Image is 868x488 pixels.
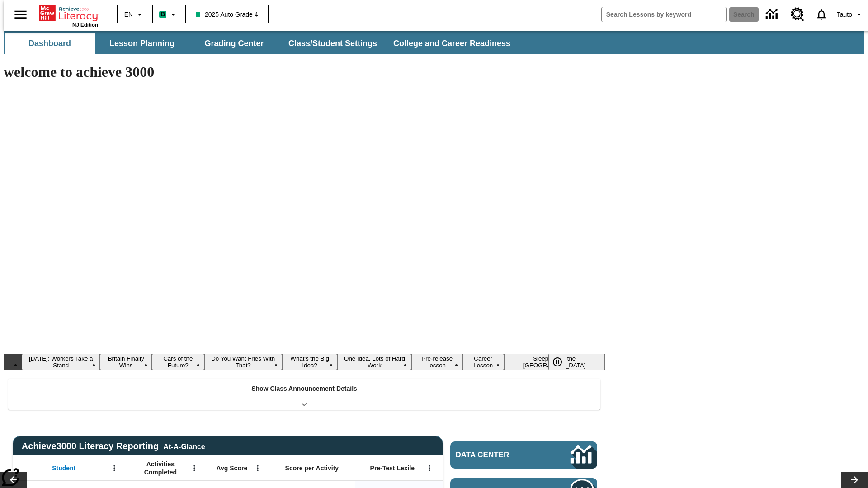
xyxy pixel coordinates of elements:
span: Tauto [837,10,852,19]
a: Notifications [810,3,833,26]
button: Grading Center [189,33,279,54]
span: Pre-Test Lexile [370,464,415,472]
div: Home [39,3,98,28]
button: Lesson Planning [97,33,187,54]
button: College and Career Readiness [386,33,518,54]
button: Open side menu [7,1,34,28]
a: Resource Center, Will open in new tab [785,2,810,27]
a: Data Center [450,441,597,469]
button: Slide 2 Britain Finally Wins [100,354,151,370]
span: Activities Completed [131,460,190,476]
button: Open Menu [108,461,121,475]
div: SubNavbar [4,33,519,54]
a: Home [39,4,98,22]
span: Data Center [456,450,540,460]
button: Slide 6 One Idea, Lots of Hard Work [337,354,411,370]
button: Slide 5 What's the Big Idea? [282,354,338,370]
span: 2025 Auto Grade 4 [196,10,258,19]
span: NJ Edition [72,22,98,28]
a: Data Center [760,2,785,27]
button: Pause [548,354,566,370]
button: Class/Student Settings [281,33,384,54]
button: Slide 3 Cars of the Future? [152,354,204,370]
span: Student [52,464,75,472]
span: Score per Activity [285,464,339,472]
button: Slide 4 Do You Want Fries With That? [204,354,282,370]
span: Avg Score [216,464,247,472]
p: Show Class Announcement Details [251,384,357,394]
div: Pause [548,354,576,370]
button: Slide 9 Sleepless in the Animal Kingdom [504,354,605,370]
button: Language: EN, Select a language [120,6,149,23]
button: Slide 8 Career Lesson [462,354,504,370]
button: Dashboard [5,33,95,54]
div: SubNavbar [4,31,864,54]
span: B [160,9,165,20]
div: At-A-Glance [163,441,205,451]
button: Open Menu [251,461,264,475]
button: Slide 1 Labor Day: Workers Take a Stand [22,354,100,370]
button: Lesson carousel, Next [841,472,868,488]
button: Slide 7 Pre-release lesson [411,354,462,370]
span: EN [124,10,133,19]
span: Achieve3000 Literacy Reporting [22,441,205,451]
button: Open Menu [423,461,436,475]
button: Profile/Settings [833,6,868,23]
button: Boost Class color is mint green. Change class color [156,6,182,23]
h1: welcome to achieve 3000 [4,64,605,80]
input: search field [602,7,726,22]
div: Show Class Announcement Details [8,379,600,410]
button: Open Menu [188,461,201,475]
